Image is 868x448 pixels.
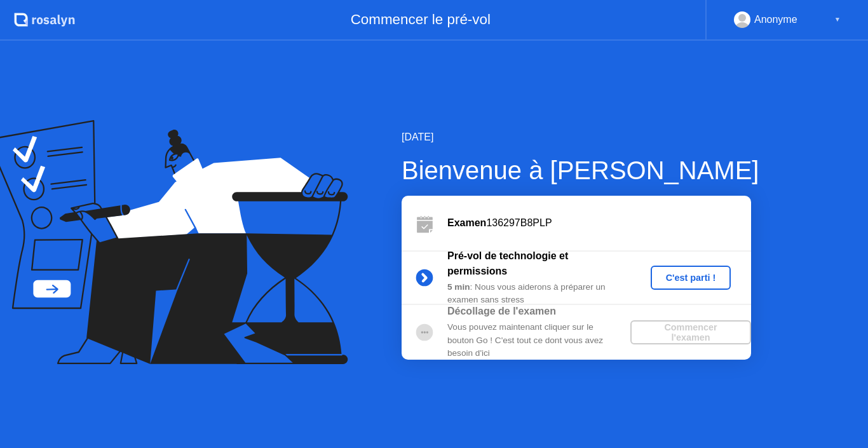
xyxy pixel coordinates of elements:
[447,281,630,307] div: : Nous vous aiderons à préparer un examen sans stress
[402,151,759,189] div: Bienvenue à [PERSON_NAME]
[834,11,841,28] div: ▼
[651,266,731,290] button: C'est parti !
[447,250,568,276] b: Pré-vol de technologie et permissions
[447,306,556,316] b: Décollage de l'examen
[630,320,751,344] button: Commencer l'examen
[447,282,470,292] b: 5 min
[402,130,759,145] div: [DATE]
[635,322,746,343] div: Commencer l'examen
[447,217,486,228] b: Examen
[754,11,797,28] div: Anonyme
[447,321,630,360] div: Vous pouvez maintenant cliquer sur le bouton Go ! C'est tout ce dont vous avez besoin d'ici
[656,273,726,283] div: C'est parti !
[447,215,751,231] div: 136297B8PLP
